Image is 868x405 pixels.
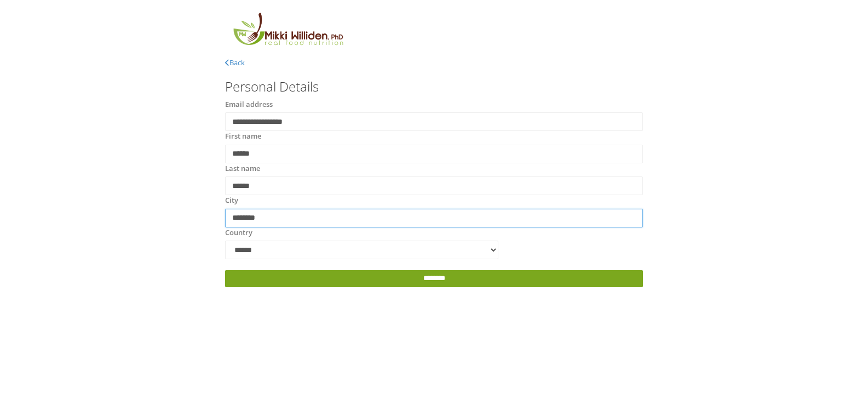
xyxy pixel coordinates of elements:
[225,11,350,52] img: MikkiLogoMain.png
[225,99,273,110] label: Email address
[225,227,252,238] label: Country
[225,58,245,67] a: Back
[225,131,261,142] label: First name
[225,195,238,206] label: City
[225,163,260,174] label: Last name
[225,79,643,94] h3: Personal Details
